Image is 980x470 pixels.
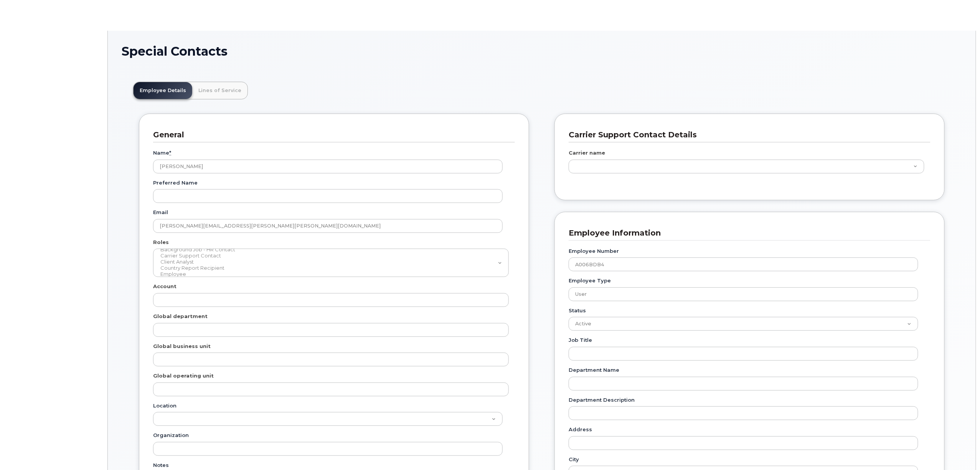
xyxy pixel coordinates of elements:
[134,82,192,99] a: Employee Details
[153,402,177,409] label: Location
[160,247,498,253] option: Background Job - HR Contact
[569,426,592,433] label: Address
[192,82,247,99] a: Lines of Service
[122,45,962,58] h1: Special Contacts
[153,209,168,216] label: Email
[153,313,208,320] label: Global department
[153,432,189,439] label: Organization
[160,259,498,265] option: Client Analyst
[569,307,586,314] label: Status
[153,179,198,186] label: Preferred Name
[569,130,925,140] h3: Carrier Support Contact Details
[160,253,498,259] option: Carrier Support Contact
[569,456,579,463] label: City
[153,149,171,157] label: Name
[169,150,171,156] abbr: required
[153,372,214,379] label: Global operating unit
[153,462,169,469] label: Notes
[160,265,498,271] option: Country Report Recipient
[569,277,611,284] label: Employee Type
[569,247,619,255] label: Employee Number
[153,239,169,246] label: Roles
[569,149,605,157] label: Carrier name
[153,283,177,290] label: Account
[569,228,925,238] h3: Employee Information
[160,271,498,277] option: Employee
[153,343,211,350] label: Global business unit
[153,130,509,140] h3: General
[569,396,635,404] label: Department Description
[569,366,619,374] label: Department Name
[569,336,592,344] label: Job Title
